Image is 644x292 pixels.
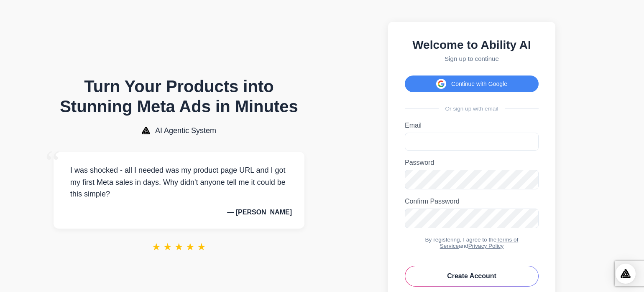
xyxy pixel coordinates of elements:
[142,127,150,134] img: AI Agentic System Logo
[66,209,292,216] p: — [PERSON_NAME]
[405,266,539,287] button: Create Account
[405,159,539,166] label: Password
[163,241,172,253] span: ★
[54,76,304,116] h1: Turn Your Products into Stunning Meta Ads in Minutes
[405,55,539,62] p: Sign up to continue
[405,237,539,249] div: By registering, I agree to the and
[197,241,206,253] span: ★
[405,122,539,129] label: Email
[405,198,539,205] label: Confirm Password
[440,237,519,249] a: Terms of Service
[155,126,216,135] span: AI Agentic System
[186,241,195,253] span: ★
[616,264,636,284] div: Open Intercom Messenger
[405,38,539,52] h2: Welcome to Ability AI
[45,143,60,181] span: “
[468,243,504,249] a: Privacy Policy
[152,241,161,253] span: ★
[66,164,292,200] p: I was shocked - all I needed was my product page URL and I got my first Meta sales in days. Why d...
[174,241,184,253] span: ★
[405,76,539,92] button: Continue with Google
[405,106,539,112] div: Or sign up with email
